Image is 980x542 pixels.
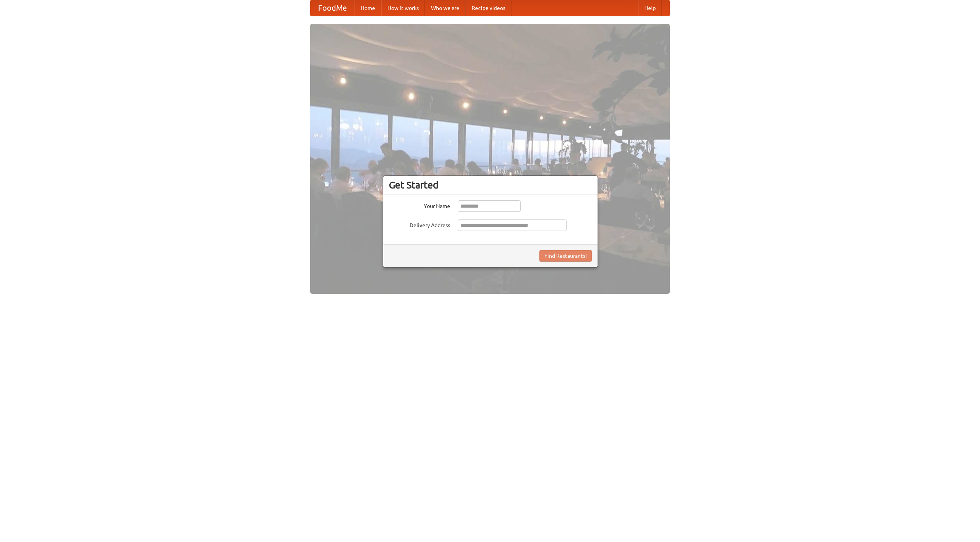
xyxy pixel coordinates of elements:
a: FoodMe [310,0,354,16]
a: Recipe videos [465,0,511,16]
a: How it works [381,0,425,16]
label: Your Name [389,200,450,210]
a: Who we are [425,0,465,16]
button: Find Restaurants! [539,250,592,262]
a: Help [638,0,662,16]
a: Home [354,0,381,16]
h3: Get Started [389,179,592,191]
label: Delivery Address [389,219,450,229]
